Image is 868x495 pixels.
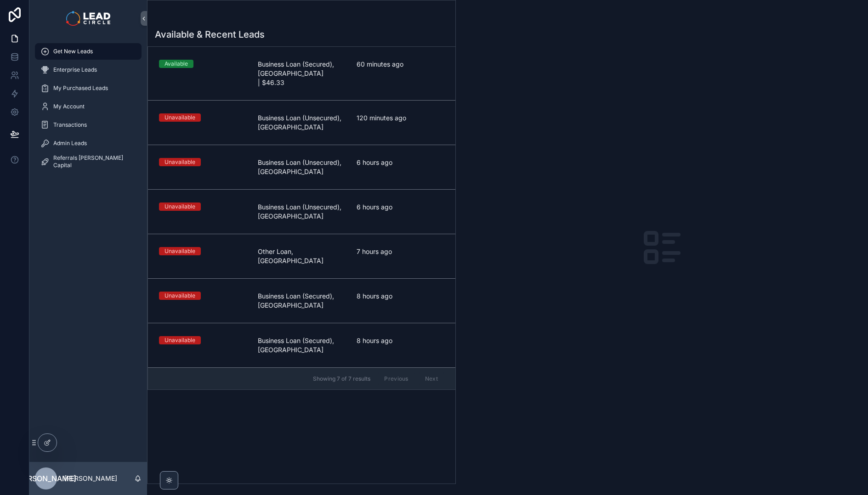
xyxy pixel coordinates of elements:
[148,145,455,189] a: UnavailableBusiness Loan (Unsecured), [GEOGRAPHIC_DATA]6 hours ago
[148,234,455,278] a: UnavailableOther Loan, [GEOGRAPHIC_DATA]7 hours ago
[148,278,455,323] a: UnavailableBusiness Loan (Secured), [GEOGRAPHIC_DATA]8 hours ago
[357,336,444,345] span: 8 hours ago
[148,47,455,100] a: AvailableBusiness Loan (Secured), [GEOGRAPHIC_DATA] | $46.3360 minutes ago
[165,336,195,344] div: Unavailable
[64,474,117,483] p: [PERSON_NAME]
[35,43,142,60] a: Get New Leads
[313,375,370,382] span: Showing 7 of 7 results
[357,113,444,123] span: 120 minutes ago
[155,28,265,41] h1: Available & Recent Leads
[357,60,444,69] span: 60 minutes ago
[258,292,346,310] span: Business Loan (Secured), [GEOGRAPHIC_DATA]
[165,292,195,300] div: Unavailable
[53,154,132,169] span: Referrals [PERSON_NAME] Capital
[148,189,455,234] a: UnavailableBusiness Loan (Unsecured), [GEOGRAPHIC_DATA]6 hours ago
[258,113,346,132] span: Business Loan (Unsecured), [GEOGRAPHIC_DATA]
[35,98,142,115] a: My Account
[66,11,110,26] img: App logo
[165,60,188,68] div: Available
[357,158,444,167] span: 6 hours ago
[53,140,87,147] span: Admin Leads
[53,48,93,55] span: Get New Leads
[258,158,346,176] span: Business Loan (Unsecured), [GEOGRAPHIC_DATA]
[35,62,142,78] a: Enterprise Leads
[35,117,142,133] a: Transactions
[258,247,346,265] span: Other Loan, [GEOGRAPHIC_DATA]
[165,158,195,166] div: Unavailable
[53,103,85,110] span: My Account
[53,66,97,73] span: Enterprise Leads
[148,323,455,367] a: UnavailableBusiness Loan (Secured), [GEOGRAPHIC_DATA]8 hours ago
[35,135,142,152] a: Admin Leads
[16,473,76,484] span: [PERSON_NAME]
[29,37,147,182] div: scrollable content
[357,247,444,256] span: 7 hours ago
[258,336,346,354] span: Business Loan (Secured), [GEOGRAPHIC_DATA]
[357,202,444,212] span: 6 hours ago
[53,84,108,92] span: My Purchased Leads
[258,60,346,87] span: Business Loan (Secured), [GEOGRAPHIC_DATA] | $46.33
[165,113,195,122] div: Unavailable
[35,153,142,170] a: Referrals [PERSON_NAME] Capital
[165,202,195,211] div: Unavailable
[148,100,455,145] a: UnavailableBusiness Loan (Unsecured), [GEOGRAPHIC_DATA]120 minutes ago
[258,202,346,221] span: Business Loan (Unsecured), [GEOGRAPHIC_DATA]
[165,247,195,255] div: Unavailable
[35,80,142,96] a: My Purchased Leads
[357,292,444,301] span: 8 hours ago
[53,121,87,129] span: Transactions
